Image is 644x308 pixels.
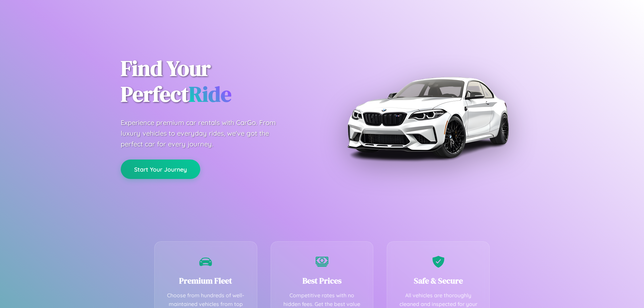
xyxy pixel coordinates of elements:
[397,275,479,286] h3: Safe & Secure
[121,56,312,107] h1: Find Your Perfect
[344,34,512,201] img: Premium BMW car rental vehicle
[121,117,288,149] p: Experience premium car rentals with CarGo. From luxury vehicles to everyday rides, we've got the ...
[189,79,231,109] span: Ride
[165,275,247,286] h3: Premium Fleet
[281,275,363,286] h3: Best Prices
[121,160,200,179] button: Start Your Journey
